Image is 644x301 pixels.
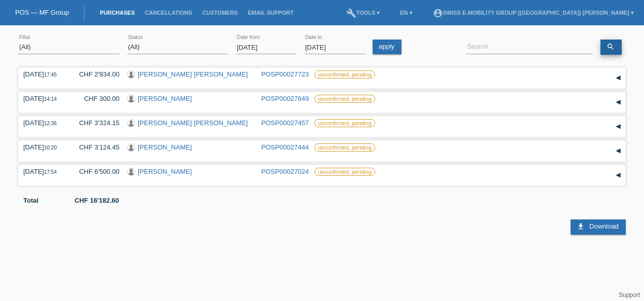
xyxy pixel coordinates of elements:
div: [DATE] [23,168,64,175]
i: search [607,43,615,51]
a: POSP00027024 [261,168,309,175]
div: CHF 3'324.15 [71,119,119,127]
div: [DATE] [23,70,64,78]
span: Download [589,222,619,230]
label: unconfirmed, pending [314,119,375,127]
div: CHF 2'934.00 [71,70,119,78]
div: expand/collapse [611,70,626,86]
div: [DATE] [23,119,64,127]
a: [PERSON_NAME] [138,95,192,102]
div: CHF 3'124.45 [71,143,119,151]
a: POSP00027444 [261,143,309,151]
a: POSP00027457 [261,119,309,127]
a: Support [619,291,640,298]
label: unconfirmed, pending [314,143,375,152]
a: POSP00027649 [261,95,309,102]
span: 17:54 [44,169,57,175]
a: Cancellations [140,10,197,16]
div: CHF 300.00 [71,95,119,102]
span: 14:14 [44,96,57,102]
label: unconfirmed, pending [314,168,375,176]
label: unconfirmed, pending [314,70,375,79]
a: [PERSON_NAME] [PERSON_NAME] [138,119,248,127]
a: account_circleSwiss E-Mobility Group ([GEOGRAPHIC_DATA]) [PERSON_NAME] ▾ [428,10,639,16]
i: build [346,8,356,18]
b: CHF 16'182.60 [74,197,119,204]
a: Email Support [243,10,299,16]
a: [PERSON_NAME] [138,143,192,151]
div: expand/collapse [611,143,626,159]
div: CHF 6'500.00 [71,168,119,175]
a: Purchases [95,10,140,16]
div: expand/collapse [611,168,626,183]
a: EN ▾ [395,10,417,16]
div: [DATE] [23,95,64,102]
a: [PERSON_NAME] [138,168,192,175]
a: apply [373,40,401,54]
div: expand/collapse [611,119,626,134]
label: unconfirmed, pending [314,95,375,103]
div: expand/collapse [611,95,626,110]
a: buildTools ▾ [341,10,385,16]
i: download [577,222,585,231]
a: Customers [197,10,243,16]
a: search [600,40,622,55]
a: download Download [571,219,625,235]
span: 10:20 [44,145,57,150]
a: [PERSON_NAME] [PERSON_NAME] [138,70,248,78]
b: Total [23,197,38,204]
span: 17:45 [44,72,57,78]
a: POSP00027723 [261,70,309,78]
a: POS — MF Group [15,9,69,16]
i: account_circle [433,8,443,18]
span: 12:36 [44,121,57,126]
div: [DATE] [23,143,64,151]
